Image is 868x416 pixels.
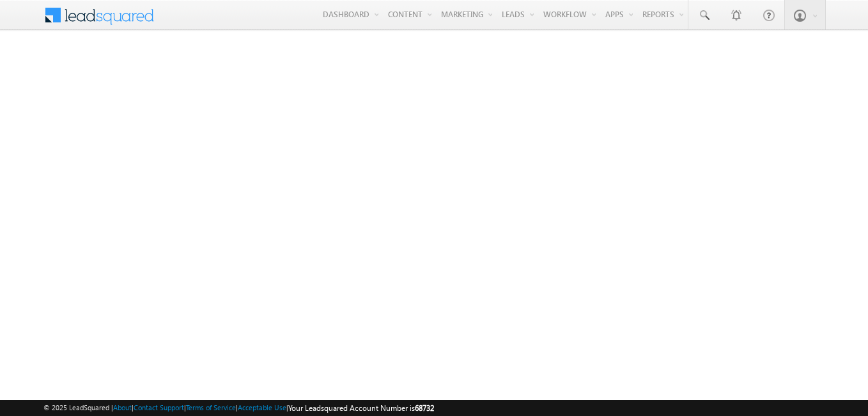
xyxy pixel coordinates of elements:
a: Terms of Service [186,403,236,412]
span: © 2025 LeadSquared | | | | | [43,402,434,414]
span: 68732 [415,403,434,413]
a: Contact Support [134,403,184,412]
a: Acceptable Use [238,403,286,412]
span: Your Leadsquared Account Number is [288,403,434,413]
a: About [113,403,132,412]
